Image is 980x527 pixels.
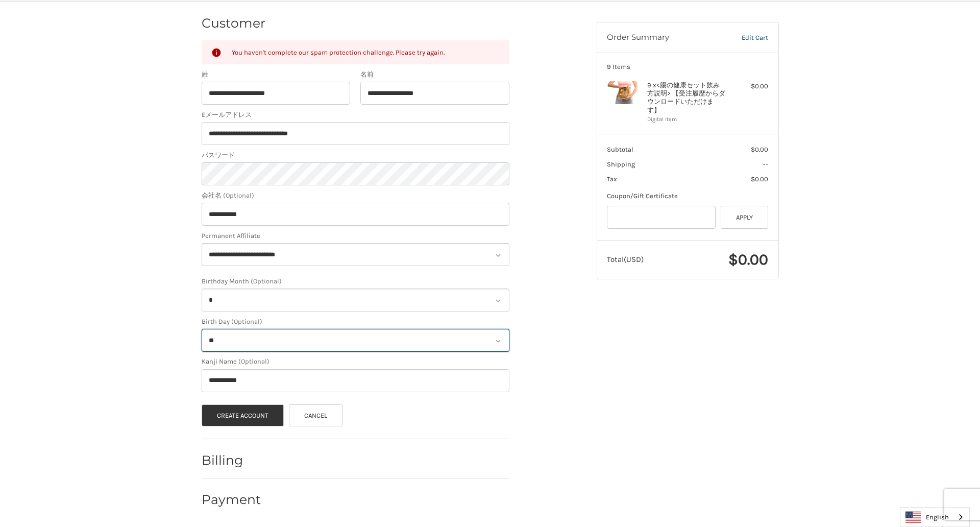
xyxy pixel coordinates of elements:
[607,160,635,168] span: Shipping
[607,146,633,153] span: Subtotal
[202,150,509,160] label: パスワード
[251,277,282,285] small: (Optional)
[607,63,768,71] h3: 9 Items
[202,110,509,120] label: Eメールアドレス
[647,115,725,124] li: Digital Item
[223,191,254,199] small: (Optional)
[232,47,500,58] div: You haven't complete our spam protection challenge. Please try again.
[202,276,509,286] label: Birthday Month
[720,33,768,43] a: Edit Cart
[751,175,768,183] span: $0.00
[607,33,720,43] h3: Order Summary
[289,404,343,426] a: Cancel
[202,69,351,80] label: 姓
[728,81,768,91] div: $0.00
[607,191,768,201] div: Coupon/Gift Certificate
[202,492,261,508] h2: Payment
[231,318,262,325] small: (Optional)
[202,452,261,468] h2: Billing
[607,206,716,229] input: Gift Certificate or Coupon Code
[728,250,768,269] span: $0.00
[202,15,265,31] h2: Customer
[607,255,644,264] span: Total (USD)
[751,146,768,153] span: $0.00
[202,404,284,426] button: Create Account
[360,69,509,80] label: 名前
[202,317,509,327] label: Birth Day
[763,160,768,168] span: --
[202,231,509,241] label: Permanent Affiliate
[238,357,269,365] small: (Optional)
[202,190,509,201] label: 会社名
[607,175,617,183] span: Tax
[202,356,509,367] label: Kanji Name
[721,206,769,229] button: Apply
[647,81,725,114] h4: 9 x <腸の健康セット飲み方説明> 【受注履歴からダウンロードいただけます】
